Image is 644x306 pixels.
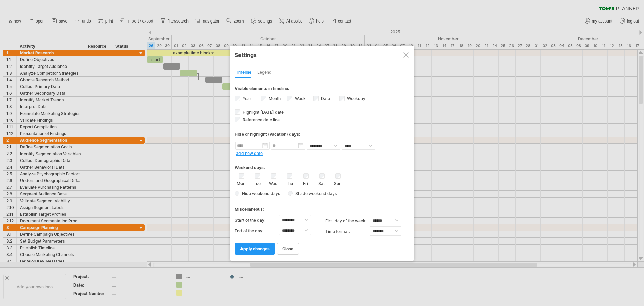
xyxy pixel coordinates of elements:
div: Legend [257,67,272,78]
label: Weekday [346,96,365,101]
label: first day of the week: [325,216,370,226]
label: Month [267,96,281,101]
label: Thu [285,180,293,186]
span: Shade weekend days [293,191,337,196]
a: close [277,243,299,255]
label: End of the day: [235,226,279,236]
label: Year [241,96,251,101]
div: Miscellaneous: [235,200,409,213]
div: Hide or highlight (vacation) days: [235,132,409,137]
div: Weekend days: [235,159,409,172]
label: Wed [269,180,277,186]
label: Sun [333,180,342,186]
label: Date [320,96,330,101]
div: Settings [235,49,409,61]
div: Visible elements in timeline: [235,86,409,93]
a: add new date [236,151,263,156]
span: Highlight [DATE] date [241,110,284,115]
span: close [282,246,293,251]
div: Timeline [235,67,251,78]
label: Start of the day: [235,215,279,226]
span: Reference date line [241,117,280,122]
a: apply changes [235,243,275,255]
label: Week [293,96,306,101]
label: Mon [237,180,245,186]
label: Tue [253,180,261,186]
label: Time format: [325,226,370,237]
label: Fri [301,180,310,186]
label: Sat [317,180,326,186]
span: apply changes [240,246,270,251]
span: Hide weekend days [239,191,280,196]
